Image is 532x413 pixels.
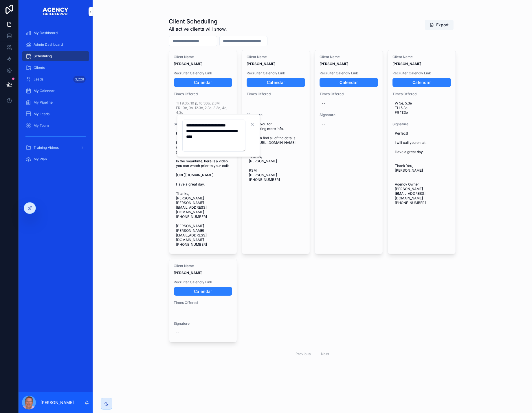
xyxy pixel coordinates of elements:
span: My Dashboard [34,31,58,35]
span: Recruiter Calendly Link [174,280,232,284]
span: Times Offered [247,92,305,96]
a: Client Name[PERSON_NAME]Recruiter Calendly LinkCalendarTimes OfferedW 5e, 5.3e TH 5.3e FR 11:3eSi... [388,50,456,254]
a: My Calendar [22,86,89,96]
a: My Team [22,120,89,131]
div: -- [322,101,325,106]
span: Training Videos [34,145,59,150]
a: Admin Dashboard [22,39,89,50]
strong: [PERSON_NAME] [247,62,275,66]
span: Thank you for requesting more info. You can find all of the details here: [URL][DOMAIN_NAME] Than... [249,122,303,182]
p: [PERSON_NAME] [41,400,74,405]
img: App logo [42,7,69,16]
a: My Dashboard [22,28,89,38]
span: Signature [247,113,305,117]
span: Times Offered [174,300,232,305]
button: Export [425,20,454,30]
span: Signature [174,321,232,326]
span: Times Offered [174,92,232,96]
strong: [PERSON_NAME] [392,62,421,66]
span: Signature [392,122,451,126]
a: Scheduling [22,51,89,61]
span: Client Name [247,55,305,59]
a: My Leads [22,109,89,119]
span: My Plan [34,157,47,161]
div: 3,228 [73,76,86,83]
a: Training Videos [22,142,89,153]
span: Perfect! I have added you to our schedule and one of us will call you on at . In the meantime, he... [176,131,230,247]
a: Calendar [320,78,378,87]
span: Signature [174,122,232,126]
span: My Calendar [34,89,55,93]
span: W 5e, 5.3e TH 5.3e FR 11:3e [395,101,449,115]
strong: [PERSON_NAME] [174,271,203,275]
span: Recruiter Calendly Link [392,71,451,76]
span: Admin Dashboard [34,42,63,47]
span: Recruiter Calendly Link [320,71,378,76]
span: Recruiter Calendly Link [174,71,232,76]
a: Clients [22,63,89,73]
span: Recruiter Calendly Link [247,71,305,76]
span: Client Name [392,55,451,59]
span: Signature [320,113,378,117]
span: Client Name [320,55,378,59]
strong: [PERSON_NAME] [320,62,348,66]
div: -- [176,331,180,335]
a: Calendar [174,78,232,87]
span: Clients [34,65,45,70]
span: Times Offered [392,92,451,96]
div: -- [176,310,180,314]
div: scrollable content [19,23,93,173]
span: All active clients will show. [169,25,227,32]
a: Leads3,228 [22,74,89,85]
a: Calendar [247,78,305,87]
span: Client Name [174,55,232,59]
span: My Team [34,123,49,128]
a: Calendar [174,287,232,296]
span: TH 9.3p, 10 p, 10:30p, 2.3M FR 10c, 9p, 12.3c, 2.3c, 3.3c, 4e, 4.3c [176,101,230,115]
span: Perfect! I will call you on at . Have a great day. Thank You, [PERSON_NAME] Agency Owner [PERSON_... [395,131,449,205]
a: My Plan [22,154,89,164]
span: My Pipeline [34,100,53,105]
a: Calendar [392,78,451,87]
div: -- [322,122,325,126]
a: Client Name[PERSON_NAME]Recruiter Calendly LinkCalendarTimes OfferedTH 9.3p, 10 p, 10:30p, 2.3M F... [169,50,237,254]
span: Client Name [174,264,232,268]
a: Client Name[PERSON_NAME]Recruiter Calendly LinkCalendarTimes Offered--Signature-- [169,259,237,343]
a: My Pipeline [22,97,89,108]
span: My Leads [34,112,49,116]
h1: Client Scheduling [169,17,227,25]
span: Scheduling [34,54,52,58]
a: Client Name[PERSON_NAME]Recruiter Calendly LinkCalendarTimes Offered--Signature-- [315,50,383,254]
a: Client Name[PERSON_NAME]Recruiter Calendly LinkCalendarTimes OfferedSignatureThank you for reques... [242,50,310,254]
span: Leads [34,77,43,82]
strong: [PERSON_NAME] [174,62,203,66]
span: Times Offered [320,92,378,96]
